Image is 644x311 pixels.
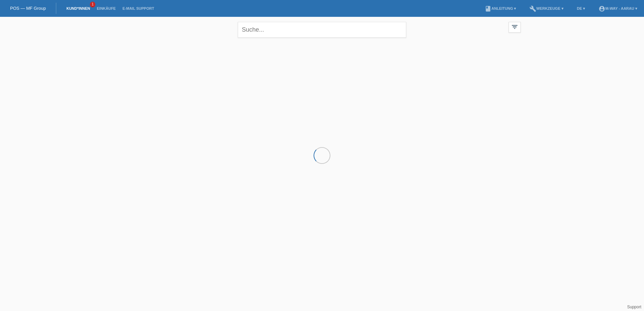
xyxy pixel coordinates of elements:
[485,5,491,12] i: book
[627,305,641,309] a: Support
[529,5,536,12] i: build
[119,6,158,10] a: E-Mail Support
[526,6,567,10] a: buildWerkzeuge ▾
[93,6,119,10] a: Einkäufe
[511,23,518,31] i: filter_list
[599,5,605,12] i: account_circle
[595,6,641,10] a: account_circlem-way - Aarau ▾
[238,22,406,38] input: Suche...
[63,6,93,10] a: Kund*innen
[10,6,46,11] a: POS — MF Group
[90,2,95,7] span: 1
[481,6,519,10] a: bookAnleitung ▾
[574,6,588,10] a: DE ▾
